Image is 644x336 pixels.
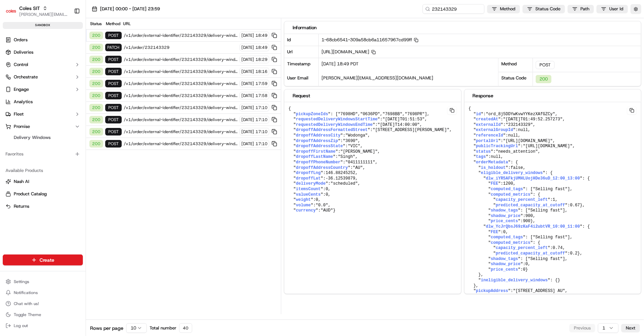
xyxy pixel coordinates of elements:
span: 0 [523,267,525,272]
span: "0636PD" [360,112,380,117]
span: [DATE] [241,105,254,110]
span: dropoffAddressState [296,144,343,149]
span: 17:10 [255,129,268,134]
span: dropoffLastName [296,154,333,159]
span: "[DATE]T14:00:00" [378,122,419,127]
div: Response [473,92,633,99]
div: 200 [89,32,103,39]
a: 💻API Documentation [55,151,113,163]
span: "7698PR" [405,112,425,117]
span: pickupAddress [476,289,508,293]
span: [DATE] [241,117,254,122]
span: Nash AI [14,178,29,185]
div: Past conversations [7,89,46,95]
span: createdAt [476,117,498,122]
span: requestedDeliveryWindowsEndTime [296,122,373,127]
span: Status Code [535,6,560,12]
span: "ord_8j5DDYwKvwYYKezXAfGZCy" [486,112,555,117]
span: Delivery Windows [14,134,51,141]
span: 0 [503,230,505,235]
span: [DATE] 00:00 - [DATE] 23:59 [100,6,160,12]
span: 0 [326,192,328,197]
span: "[DATE]T01:51:53" [383,117,425,122]
span: 0.67 [570,203,580,208]
span: Coles SIT [19,5,40,12]
span: orderMetadata [476,160,508,165]
span: API Documentation [65,153,110,160]
span: Knowledge Base [14,153,53,160]
img: 1736555255976-a54dd68f-1ca7-489b-9aae-adbdc363a1c4 [14,125,19,131]
div: Request [293,92,452,99]
div: 200 [89,116,103,123]
span: [PERSON_NAME][EMAIL_ADDRESS][DOMAIN_NAME] [19,12,68,17]
span: Control [14,62,28,68]
span: "0411111111" [346,160,375,165]
div: Status [89,21,102,26]
button: See all [107,88,125,96]
button: Promise [3,121,83,132]
span: [DATE] [241,69,254,74]
span: itemsCount [296,187,321,192]
span: Settings [14,279,29,284]
span: Chat with us! [14,301,39,306]
span: capacity_percent_left [496,197,548,202]
span: dropoffAddressCity [296,133,341,138]
span: 0.2 [570,251,578,256]
pre: { " ": [ , , , ], " ": , " ": , " ": , " ": , " ": , " ": , " ": , " ": , " ": , " ": , " ": , " ... [284,102,461,218]
span: 18:49 [255,45,268,50]
span: [DATE] [241,129,254,134]
span: pickupZoneIds [296,112,328,117]
input: Type to search [423,4,484,14]
div: POST [105,128,122,136]
span: [PERSON_NAME][EMAIL_ADDRESS][DOMAIN_NAME] [321,75,433,81]
span: "Singh" [338,154,355,159]
span: [URL][DOMAIN_NAME] [321,49,376,55]
span: null [491,154,501,159]
a: Deliveries [3,47,83,58]
span: /v1/order/232143329 [124,45,238,50]
span: Deliveries [14,49,33,55]
div: Url [284,46,319,58]
button: Next [621,324,640,332]
p: Welcome 👋 [7,27,125,38]
span: 1-68cb6541-309a58cb6a11657967cd99ff [321,37,418,43]
span: /v1/order/external-identifier/232143329/delivery-window [124,33,238,38]
span: "VIC" [348,144,360,149]
span: "AUD" [321,208,333,213]
span: capacity_percent_left [496,246,548,250]
span: predicted_capacity_at_cutoff [496,203,565,208]
span: FEE [491,181,498,186]
span: dlw_YcJrQbsJ69zKaF4i2ubtVR_10:00_11:00 [486,224,580,229]
img: Ben Goodger [7,118,18,129]
div: 200 [89,104,103,111]
span: 900 [523,219,531,224]
button: Coles SITColes SIT[PERSON_NAME][EMAIL_ADDRESS][DOMAIN_NAME] [3,3,71,19]
span: Engage [14,86,29,93]
div: 200 [89,92,103,99]
button: Notifications [3,288,83,297]
button: Engage [3,84,83,95]
span: "7698HD" [338,112,358,117]
div: 200 [89,56,103,63]
span: FEE [491,230,498,235]
span: weight [296,197,311,202]
span: currency [296,208,316,213]
div: Status Code [499,72,533,86]
span: 17:10 [255,141,268,147]
span: Fleet [14,111,24,117]
span: [DATE] [241,45,254,50]
span: "232143329" [506,122,533,127]
button: Log out [3,321,83,330]
span: • [57,106,59,112]
button: Nash AI [3,176,83,187]
span: Orchestrate [14,74,38,80]
div: Method [499,58,533,72]
span: shadow_tags [491,208,518,213]
a: Product Catalog [6,191,80,197]
span: null [508,133,518,138]
img: Coles SIT [6,6,17,17]
span: 0 [525,262,528,267]
span: "[DATE]T01:49:52.257273" [503,117,563,122]
button: Method [487,5,520,13]
a: Powered byPylon [48,170,83,175]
